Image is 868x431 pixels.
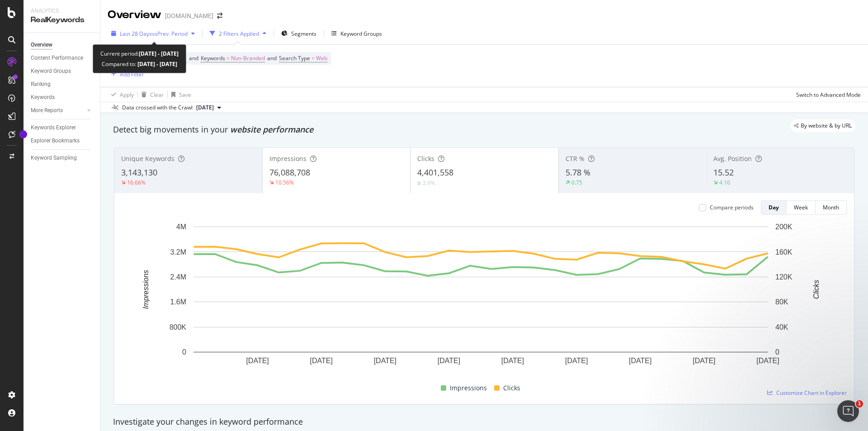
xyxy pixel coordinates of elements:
div: Keyword Groups [340,30,382,38]
div: Content Performance [31,53,83,63]
text: [DATE] [374,357,396,365]
text: Impressions [142,270,150,309]
text: 120K [775,273,793,281]
div: 2 Filters Applied [219,30,259,38]
div: 10.56% [275,179,294,186]
span: 3,143,130 [121,167,157,178]
button: Segments [278,26,320,41]
button: Apply [108,87,134,102]
text: [DATE] [501,357,524,365]
span: and [189,54,198,62]
div: Add Filter [120,71,144,78]
svg: A chart. [122,222,840,379]
a: Overview [31,40,94,50]
button: Save [168,87,191,102]
a: Keyword Groups [31,66,94,76]
div: Investigate your changes in keyword performance [113,416,855,428]
span: 15.52 [713,167,734,178]
a: Content Performance [31,53,94,63]
span: Clicks [503,383,520,393]
span: Segments [291,30,316,38]
div: [DOMAIN_NAME] [165,11,213,20]
text: [DATE] [310,357,333,365]
span: = [311,54,315,62]
button: Month [816,200,847,215]
span: 2025 Aug. 18th [196,104,214,112]
span: 76,088,708 [269,167,310,178]
img: Equal [417,182,421,185]
text: 800K [170,323,187,331]
a: Keywords [31,93,94,102]
span: Impressions [269,154,307,163]
text: 160K [775,248,793,256]
text: 2.4M [170,273,186,281]
span: Web [316,52,327,65]
div: Tooltip anchor [19,130,27,138]
button: Switch to Advanced Mode [793,87,861,102]
div: Clear [150,91,164,99]
div: Data crossed with the Crawl [122,104,193,112]
div: Analytics [31,7,93,15]
div: Ranking [31,80,51,89]
div: Month [823,204,839,211]
span: = [226,54,230,62]
div: Save [179,91,191,99]
span: Clicks [417,154,434,163]
div: Switch to Advanced Mode [796,91,861,99]
a: Keyword Sampling [31,153,94,163]
a: Ranking [31,80,94,89]
text: 0 [775,348,779,356]
div: Day [769,204,779,211]
b: [DATE] - [DATE] [139,50,179,57]
span: 1 [856,400,863,407]
span: 5.78 % [566,167,590,178]
div: RealKeywords [31,15,93,25]
div: Keyword Groups [31,66,71,76]
div: Overview [108,7,161,23]
div: More Reports [31,106,63,115]
button: Keyword Groups [328,26,386,41]
text: 4M [176,223,186,231]
button: Add Filter [108,69,144,80]
text: 80K [775,298,788,306]
text: [DATE] [565,357,588,365]
div: legacy label [790,119,855,132]
span: and [267,54,277,62]
a: Keywords Explorer [31,123,94,133]
text: [DATE] [438,357,460,365]
span: 4,401,558 [417,167,453,178]
button: Clear [138,87,164,102]
text: 3.2M [170,248,186,256]
div: Compare periods [710,204,754,211]
span: Non-Branded [231,52,265,65]
span: Keywords [201,54,225,62]
text: 0 [182,348,186,356]
text: Clicks [812,280,820,299]
span: Search Type [279,54,310,62]
text: 40K [775,323,788,331]
div: Compared to: [102,59,177,69]
div: Keywords [31,93,55,102]
text: [DATE] [246,357,269,365]
div: Apply [120,91,134,99]
text: [DATE] [629,357,651,365]
span: Last 28 Days [120,30,152,38]
span: CTR % [566,154,585,163]
span: vs Prev. Period [152,30,188,38]
text: 200K [775,223,793,231]
div: Overview [31,40,52,50]
a: Customize Chart in Explorer [767,389,847,397]
text: [DATE] [756,357,779,365]
button: [DATE] [193,102,225,113]
span: By website & by URL [801,123,852,128]
a: More Reports [31,106,85,115]
div: Current period: [100,48,179,59]
button: Day [761,200,787,215]
div: 2.9% [423,179,435,187]
span: Impressions [450,383,487,393]
b: [DATE] - [DATE] [136,60,177,68]
button: 2 Filters Applied [206,26,270,41]
span: Unique Keywords [121,154,175,163]
div: Keyword Sampling [31,153,77,163]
